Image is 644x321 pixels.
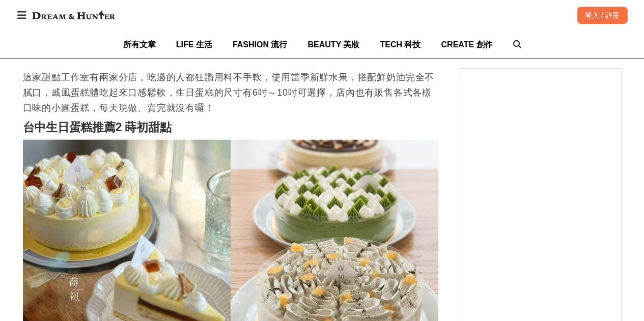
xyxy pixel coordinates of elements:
div: 登入 / 註冊 [577,7,628,24]
span: BEAUTY 美妝 [307,40,359,49]
a: TECH 科技 [380,31,421,58]
span: 所有文章 [123,40,156,49]
img: Dream & Hunter [27,6,120,24]
span: LIFE 生活 [176,40,212,49]
p: 這家甜點工作室有兩家分店，吃過的人都狂讚用料不手軟，使用當季新鮮水果，搭配鮮奶油完全不膩口，戚風蛋糕體吃起來口感鬆軟，生日蛋糕的尺寸有6吋～10吋可選擇，店內也有販售各式各樣口味的小圓蛋糕，每天... [23,70,438,115]
strong: 台中生日蛋糕推薦2 蒔初甜點 [23,121,172,134]
a: FASHION 流行 [233,31,288,58]
span: CREATE 創作 [441,40,492,49]
a: LIFE 生活 [176,31,212,58]
a: 所有文章 [123,31,156,58]
a: BEAUTY 美妝 [307,31,359,58]
a: CREATE 創作 [441,31,492,58]
span: TECH 科技 [380,40,421,49]
span: FASHION 流行 [233,40,288,49]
